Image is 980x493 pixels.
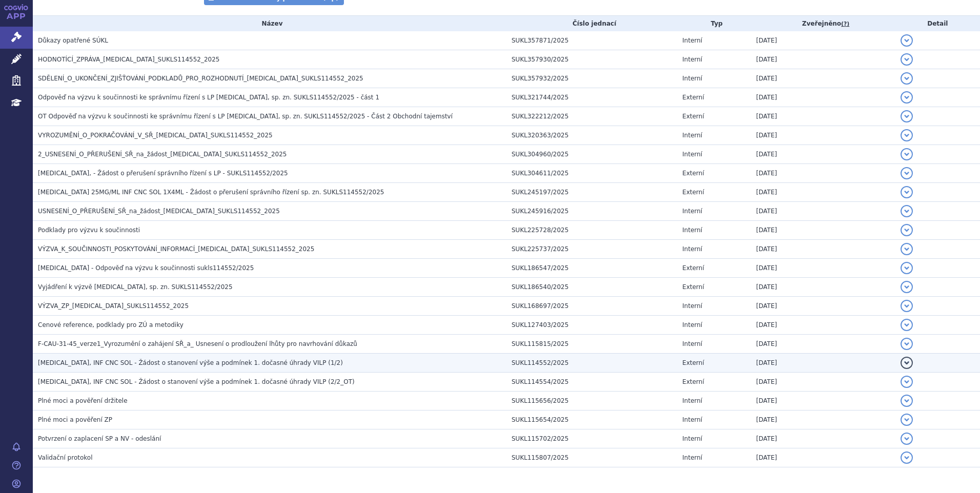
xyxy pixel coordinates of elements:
td: SUKL304611/2025 [506,164,677,183]
button: detail [901,433,913,445]
span: KEYTRUDA, INF CNC SOL - Žádost o stanovení výše a podmínek 1. dočasné úhrady VILP (2/2_OT) [38,378,355,385]
td: SUKL357871/2025 [506,31,677,50]
button: detail [901,53,913,66]
td: [DATE] [751,278,895,297]
td: SUKL127403/2025 [506,316,677,335]
span: VYROZUMĚNÍ_O_POKRAČOVÁNÍ_V_SŘ_KEYTRUDA_SUKLS114552_2025 [38,132,273,139]
td: [DATE] [751,297,895,316]
td: SUKL115656/2025 [506,392,677,410]
td: [DATE] [751,183,895,202]
td: SUKL168697/2025 [506,297,677,316]
td: SUKL225737/2025 [506,240,677,259]
button: detail [901,414,913,426]
span: Interní [682,56,702,63]
button: detail [901,167,913,179]
span: OT Odpověď na výzvu k součinnosti ke správnímu řízení s LP Keytruda, sp. zn. SUKLS114552/2025 - Č... [38,113,453,120]
span: KEYTRUDA - Odpověď na výzvu k součinnosti sukls114552/2025 [38,264,254,272]
td: SUKL114554/2025 [506,373,677,392]
th: Číslo jednací [506,16,677,31]
span: KEYTRUDA, - Žádost o přerušení správního řízení s LP - SUKLS114552/2025 [38,170,288,177]
button: detail [901,243,913,255]
span: Externí [682,283,704,291]
td: [DATE] [751,354,895,373]
span: VÝZVA_K_SOUČINNOSTI_POSKYTOVÁNÍ_INFORMACÍ_KEYTRUDA_SUKLS114552_2025 [38,245,314,253]
span: Potvrzení o zaplacení SP a NV - odeslání [38,435,161,442]
td: SUKL304960/2025 [506,145,677,164]
button: detail [901,34,913,47]
span: Interní [682,208,702,215]
button: detail [901,91,913,104]
span: HODNOTÍCÍ_ZPRÁVA_KEYTRUDA_SUKLS114552_2025 [38,56,220,63]
td: SUKL115654/2025 [506,410,677,429]
td: SUKL357932/2025 [506,69,677,88]
td: [DATE] [751,164,895,183]
span: USNESENÍ_O_PŘERUŠENÍ_SŘ_na_žádost_KEYTRUDA_SUKLS114552_2025 [38,208,280,215]
span: Externí [682,170,704,177]
td: [DATE] [751,240,895,259]
td: [DATE] [751,126,895,145]
td: SUKL321744/2025 [506,88,677,107]
button: detail [901,110,913,122]
td: SUKL245916/2025 [506,202,677,221]
button: detail [901,186,913,198]
button: detail [901,319,913,331]
td: [DATE] [751,31,895,50]
td: [DATE] [751,448,895,467]
span: Interní [682,37,702,44]
td: SUKL322212/2025 [506,107,677,126]
td: SUKL115807/2025 [506,448,677,467]
span: Externí [682,359,704,366]
td: SUKL115702/2025 [506,429,677,448]
span: Interní [682,75,702,82]
td: [DATE] [751,202,895,221]
button: detail [901,451,913,464]
button: detail [901,338,913,350]
span: Interní [682,151,702,158]
span: Důkazy opatřené SÚKL [38,37,108,44]
span: Externí [682,113,704,120]
th: Detail [895,16,980,31]
td: [DATE] [751,88,895,107]
span: Interní [682,454,702,461]
span: KEYTRUDA, INF CNC SOL - Žádost o stanovení výše a podmínek 1. dočasné úhrady VILP (1/2) [38,359,343,366]
button: detail [901,300,913,312]
td: [DATE] [751,335,895,354]
td: SUKL186540/2025 [506,278,677,297]
span: Interní [682,321,702,328]
span: Interní [682,340,702,347]
button: detail [901,281,913,293]
button: detail [901,72,913,85]
span: Cenové reference, podklady pro ZÚ a metodiky [38,321,183,328]
td: SUKL114552/2025 [506,354,677,373]
span: Podklady pro výzvu k součinnosti [38,227,140,234]
td: [DATE] [751,373,895,392]
td: SUKL357930/2025 [506,50,677,69]
button: detail [901,224,913,236]
td: [DATE] [751,107,895,126]
td: SUKL186547/2025 [506,259,677,278]
span: Interní [682,227,702,234]
span: Externí [682,189,704,196]
span: Interní [682,245,702,253]
span: Odpověď na výzvu k součinnosti ke správnímu řízení s LP Keytruda, sp. zn. SUKLS114552/2025 - část 1 [38,94,379,101]
td: SUKL225728/2025 [506,221,677,240]
span: Interní [682,416,702,423]
span: Plné moci a pověření držitele [38,397,128,404]
td: [DATE] [751,50,895,69]
span: Interní [682,435,702,442]
abbr: (?) [841,20,849,28]
button: detail [901,395,913,407]
button: detail [901,205,913,217]
td: [DATE] [751,392,895,410]
span: Interní [682,397,702,404]
td: [DATE] [751,410,895,429]
td: [DATE] [751,316,895,335]
span: SDĚLENÍ_O_UKONČENÍ_ZJIŠŤOVÁNÍ_PODKLADŮ_PRO_ROZHODNUTÍ_KEYTRUDA_SUKLS114552_2025 [38,75,363,82]
span: Externí [682,378,704,385]
span: F-CAU-31-45_verze1_Vyrozumění o zahájení SŘ_a_ Usnesení o prodloužení lhůty pro navrhování důkazů [38,340,357,347]
span: VÝZVA_ZP_KEYTRUDA_SUKLS114552_2025 [38,302,189,310]
span: Interní [682,302,702,310]
th: Zveřejněno [751,16,895,31]
td: [DATE] [751,259,895,278]
td: SUKL115815/2025 [506,335,677,354]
